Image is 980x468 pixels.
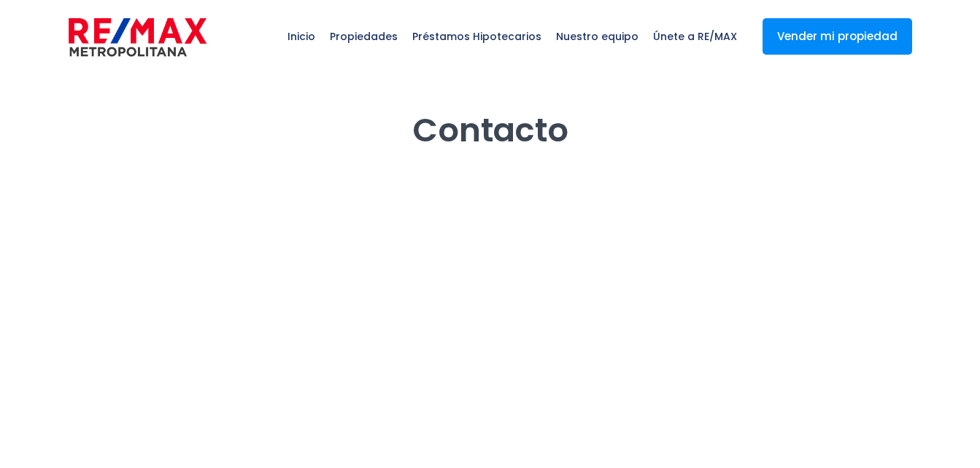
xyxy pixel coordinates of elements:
[69,15,207,59] img: remax-metropolitana-logo
[54,110,927,150] h1: Contacto
[549,15,646,58] span: Nuestro equipo
[646,15,744,58] span: Únete a RE/MAX
[405,15,549,58] span: Préstamos Hipotecarios
[323,15,405,58] span: Propiedades
[54,201,482,311] iframe: Form 0
[280,15,323,58] span: Inicio
[763,18,912,55] a: Vender mi propiedad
